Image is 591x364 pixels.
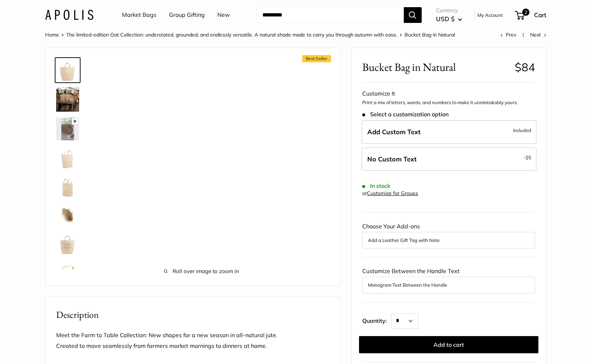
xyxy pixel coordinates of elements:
[362,147,537,171] label: Leave Blank
[362,88,535,99] div: Customize It
[367,190,418,196] a: Customize for Groups
[56,203,79,226] img: Bucket Bag in Natural
[362,111,449,118] span: Select a customization option
[56,308,329,322] h2: Description
[56,232,79,255] img: Bucket Bag in Natural
[367,128,421,136] span: Add Custom Text
[530,31,546,38] a: Next
[55,259,81,285] a: Bucket Bag in Natural
[55,145,81,170] a: Bucket Bag in Natural
[56,146,79,169] img: Bucket Bag in Natural
[362,221,535,248] div: Choose Your Add-ons
[55,230,81,256] a: Bucket Bag in Natural
[45,31,59,38] a: Home
[515,9,546,21] a: 2 Cart
[367,155,417,163] span: No Custom Text
[436,15,455,23] span: USD $
[56,117,79,140] img: Bucket Bag in Natural
[405,31,455,38] span: Bucket Bag in Natural
[56,87,79,112] img: Bucket Bag in Natural
[122,10,156,20] a: Market Bags
[56,59,79,82] img: Bucket Bag in Natural
[368,281,529,289] button: Monogram Text Between the Handle
[103,266,300,276] span: Roll over image to zoom in
[56,330,329,351] p: Meet the Farm to Table Collection: New shapes for a new season in all-natural jute. Created to mo...
[436,13,462,25] button: USD $
[478,11,503,19] a: My Account
[169,10,205,20] a: Group Gifting
[45,10,93,20] img: Apolis
[362,183,391,189] span: In stock
[362,266,535,293] div: Customize Between the Handle Text
[359,336,538,353] button: Add to cart
[55,86,81,113] a: Bucket Bag in Natural
[55,116,81,142] a: Bucket Bag in Natural
[302,55,331,62] span: Best Seller
[362,120,537,144] label: Add Custom Text
[404,7,422,23] button: Search
[500,31,516,38] a: Prev
[56,261,79,283] img: Bucket Bag in Natural
[436,5,462,15] span: Currency
[362,189,418,198] div: or
[56,175,79,198] img: Bucket Bag in Natural
[515,60,535,74] span: $84
[522,9,529,16] span: 2
[55,202,81,228] a: Bucket Bag in Natural
[368,236,529,244] button: Add a Leather Gift Tag with Note
[45,30,455,39] nav: Breadcrumb
[362,311,391,329] label: Quantity:
[257,7,404,23] input: Search...
[534,11,546,19] span: Cart
[523,153,531,162] span: -
[66,31,397,38] a: The limited-edition Oat Collection: understated, grounded, and endlessly versatile. A natural sha...
[55,57,81,83] a: Bucket Bag in Natural
[217,10,230,20] a: New
[55,173,81,199] a: Bucket Bag in Natural
[362,60,509,74] span: Bucket Bag in Natural
[513,126,531,135] span: Included
[362,99,535,106] p: Print a mix of letters, words, and numbers to make it unmistakably yours.
[525,155,531,160] span: $5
